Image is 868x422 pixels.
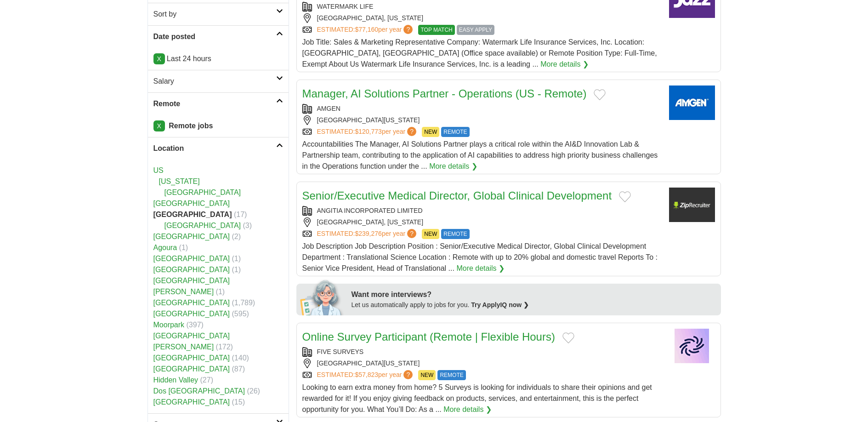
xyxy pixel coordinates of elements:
[562,332,574,343] button: Add to favorite jobs
[456,263,505,274] a: More details ❯
[187,321,204,329] span: (397)
[148,25,289,48] a: Date posted
[302,359,662,368] div: [GEOGRAPHIC_DATA][US_STATE]
[148,137,289,160] a: Location
[302,140,658,170] span: Accountabilities The Manager, AI Solutions Partner plays a critical role within the AI&D Innovati...
[179,244,188,251] span: (1)
[317,105,340,112] a: AMGEN
[422,229,439,239] span: NEW
[669,188,715,222] img: Company logo
[153,321,185,329] a: Moorpark
[148,92,289,115] a: Remote
[200,376,213,384] span: (27)
[232,365,245,373] span: (87)
[302,2,662,11] div: WATERMARK LIFE
[300,279,345,315] img: apply-iq-scientist.png
[407,127,416,136] span: ?
[302,115,662,125] div: [GEOGRAPHIC_DATA][US_STATE]
[429,161,477,172] a: More details ❯
[165,222,241,229] a: [GEOGRAPHIC_DATA]
[216,288,225,296] span: (1)
[352,300,715,310] div: Let us automatically apply to jobs for you.
[153,398,230,406] a: [GEOGRAPHIC_DATA]
[153,53,283,64] p: Last 24 hours
[153,76,276,87] h2: Salary
[232,266,241,274] span: (1)
[153,332,230,351] a: [GEOGRAPHIC_DATA][PERSON_NAME]
[302,347,662,357] div: FIVE SURVEYS
[355,371,378,378] span: $57,823
[302,242,658,272] span: Job Description Job Description Position : Senior/Executive Medical Director, Global Clinical Dev...
[302,87,587,100] a: Manager, AI Solutions Partner - Operations (US - Remote)
[153,120,165,131] a: X
[153,233,230,240] a: [GEOGRAPHIC_DATA]
[302,206,662,216] div: ANGITIA INCORPORATED LIMITED
[457,25,494,35] span: EASY APPLY
[317,370,415,380] a: ESTIMATED:$57,823per year?
[153,53,165,64] a: X
[540,59,589,70] a: More details ❯
[355,128,381,135] span: $120,773
[594,89,606,100] button: Add to favorite jobs
[159,177,200,185] a: [US_STATE]
[403,25,413,34] span: ?
[234,211,247,218] span: (17)
[441,127,469,137] span: REMOTE
[418,25,454,35] span: TOP MATCH
[302,383,652,413] span: Looking to earn extra money from home? 5 Surveys is looking for individuals to share their opinio...
[232,255,241,262] span: (1)
[153,277,230,296] a: [GEOGRAPHIC_DATA][PERSON_NAME]
[153,299,230,307] a: [GEOGRAPHIC_DATA]
[407,229,416,238] span: ?
[232,310,249,318] span: (595)
[317,25,415,35] a: ESTIMATED:$77,160per year?
[317,127,419,137] a: ESTIMATED:$120,773per year?
[669,329,715,363] img: Company logo
[352,289,715,300] div: Want more interviews?
[153,31,276,42] h2: Date posted
[247,387,260,395] span: (26)
[153,255,230,262] a: [GEOGRAPHIC_DATA]
[153,143,276,154] h2: Location
[302,217,662,227] div: [GEOGRAPHIC_DATA], [US_STATE]
[153,244,177,251] a: Agoura
[302,38,657,68] span: Job Title: Sales & Marketing Representative Company: Watermark Life Insurance Services, Inc. Loca...
[153,211,232,218] strong: [GEOGRAPHIC_DATA]
[148,70,289,92] a: Salary
[232,299,255,307] span: (1,789)
[153,166,164,174] a: US
[418,370,436,380] span: NEW
[169,122,213,130] strong: Remote jobs
[165,188,241,196] a: [GEOGRAPHIC_DATA]
[148,3,289,25] a: Sort by
[669,86,715,120] img: Amgen logo
[355,230,381,237] span: $239,276
[422,127,439,137] span: NEW
[302,189,612,202] a: Senior/Executive Medical Director, Global Clinical Development
[403,370,413,379] span: ?
[317,229,419,239] a: ESTIMATED:$239,276per year?
[441,229,469,239] span: REMOTE
[216,343,233,351] span: (172)
[243,222,252,229] span: (3)
[302,13,662,23] div: [GEOGRAPHIC_DATA], [US_STATE]
[153,387,245,395] a: Dos [GEOGRAPHIC_DATA]
[153,266,230,274] a: [GEOGRAPHIC_DATA]
[153,98,276,109] h2: Remote
[153,354,230,362] a: [GEOGRAPHIC_DATA]
[153,310,230,318] a: [GEOGRAPHIC_DATA]
[355,26,378,33] span: $77,160
[232,233,241,240] span: (2)
[153,9,276,20] h2: Sort by
[471,301,529,308] a: Try ApplyIQ now ❯
[443,404,492,415] a: More details ❯
[153,365,230,373] a: [GEOGRAPHIC_DATA]
[153,200,230,207] a: [GEOGRAPHIC_DATA]
[619,191,631,202] button: Add to favorite jobs
[232,354,249,362] span: (140)
[302,331,555,343] a: Online Survey Participant (Remote | Flexible Hours)
[437,370,465,380] span: REMOTE
[153,376,199,384] a: Hidden Valley
[232,398,245,406] span: (15)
